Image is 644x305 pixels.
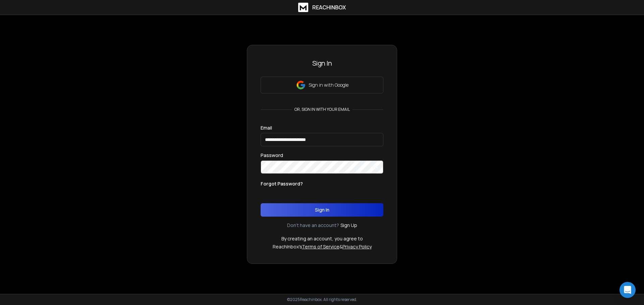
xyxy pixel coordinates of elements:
p: Don't have an account? [287,222,339,229]
img: logo [298,3,308,12]
p: or, sign in with your email [292,107,353,112]
p: Sign in with Google [309,82,348,88]
label: Password [261,153,283,158]
p: © 2025 Reachinbox. All rights reserved. [287,297,357,302]
label: Email [261,126,272,130]
button: Sign In [261,203,383,217]
a: Sign Up [340,222,357,229]
p: Forgot Password? [261,180,303,187]
p: By creating an account, you agree to [281,235,363,242]
a: Privacy Policy [342,243,372,250]
a: Terms of Service [302,243,339,250]
h3: Sign In [261,59,383,68]
div: Open Intercom Messenger [620,282,636,298]
h1: ReachInbox [312,3,346,11]
a: ReachInbox [298,3,346,12]
p: ReachInbox's & [273,243,372,250]
button: Sign in with Google [261,77,383,93]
